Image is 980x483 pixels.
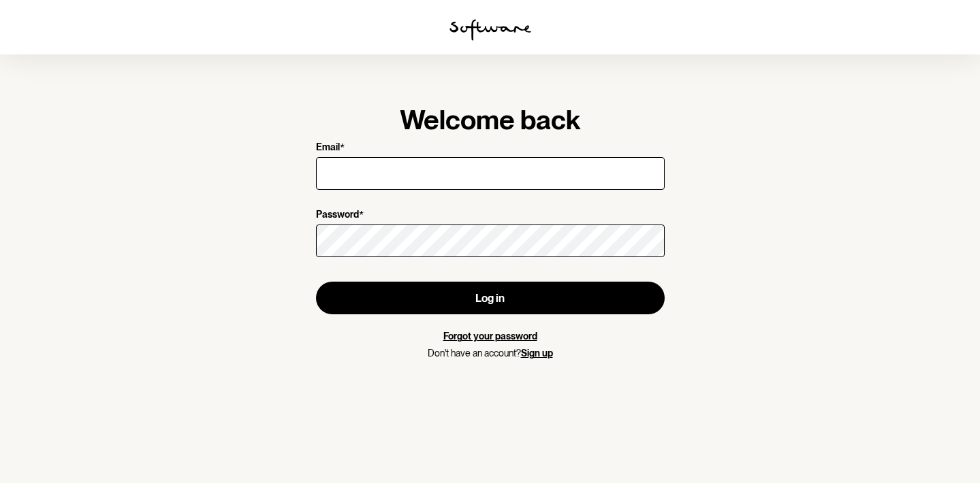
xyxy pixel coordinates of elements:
p: Don't have an account? [316,348,665,359]
p: Password [316,209,359,222]
a: Sign up [521,348,553,359]
p: Email [316,141,340,154]
img: software logo [449,19,531,41]
a: Forgot your password [443,331,537,342]
button: Log in [316,282,665,314]
h1: Welcome back [316,103,665,136]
